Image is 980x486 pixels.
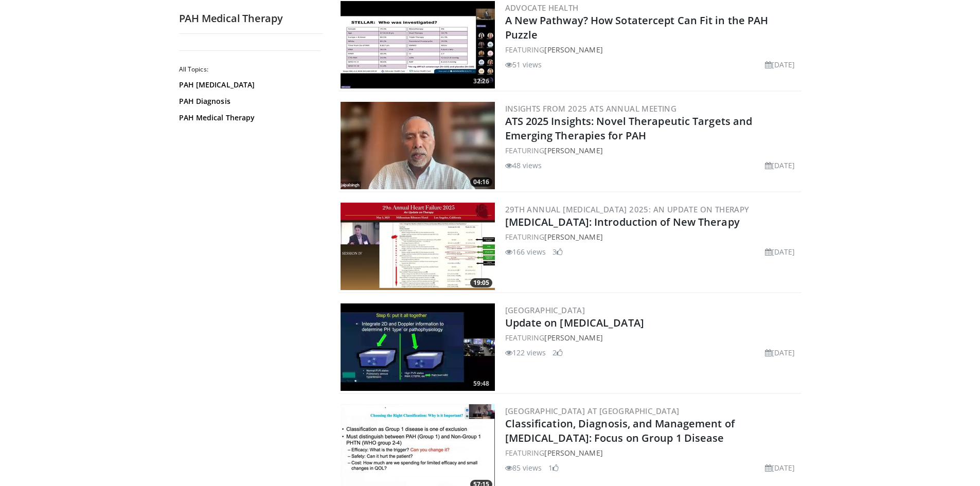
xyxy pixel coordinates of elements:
a: PAH Diagnosis [179,96,318,106]
a: [PERSON_NAME] [544,448,602,458]
a: 32:26 [341,1,495,88]
a: 59:48 [341,303,495,391]
div: FEATURING [505,447,799,458]
li: 166 views [505,246,546,257]
a: [PERSON_NAME] [544,45,602,55]
div: FEATURING [505,332,799,343]
a: PAH [MEDICAL_DATA] [179,80,318,90]
li: 51 views [505,59,542,70]
div: FEATURING [505,145,799,156]
h2: All Topics: [179,65,320,74]
img: b519ace2-0526-4b4a-a573-48e9f3b53066.300x170_q85_crop-smart_upscale.jpg [341,102,495,189]
li: [DATE] [765,59,795,70]
a: [GEOGRAPHIC_DATA] at [GEOGRAPHIC_DATA] [505,406,680,416]
a: A New Pathway? How Sotatercept Can Fit in the PAH Puzzle [505,13,769,42]
li: 122 views [505,347,546,358]
li: [DATE] [765,246,795,257]
a: [MEDICAL_DATA]: Introduction of New Therapy [505,215,740,229]
h2: PAH Medical Therapy [179,12,323,25]
a: 29th Annual [MEDICAL_DATA] 2025: An Update on Therapy [505,204,750,214]
span: 32:26 [470,77,492,86]
a: 04:16 [341,102,495,189]
a: PAH Medical Therapy [179,113,318,123]
li: [DATE] [765,462,795,473]
li: [DATE] [765,347,795,358]
div: FEATURING [505,44,799,55]
span: 19:05 [470,278,492,287]
a: ATS 2025 Insights: Novel Therapeutic Targets and Emerging Therapies for PAH [505,114,753,142]
li: 3 [553,246,563,257]
li: 2 [553,347,563,358]
a: [PERSON_NAME] [544,232,602,242]
span: 04:16 [470,177,492,187]
span: 59:48 [470,379,492,388]
a: Advocate Health [505,3,579,13]
li: 85 views [505,462,542,473]
li: 1 [548,462,559,473]
div: FEATURING [505,231,799,242]
img: 2e9bd4a9-073e-40fb-a38f-4358cef672ce.300x170_q85_crop-smart_upscale.jpg [341,1,495,88]
li: 48 views [505,160,542,171]
li: [DATE] [765,160,795,171]
a: Insights from 2025 ATS Annual Meeting [505,103,677,114]
a: [PERSON_NAME] [544,333,602,343]
img: 97c2d80e-f7e2-4f82-ad06-21d307be9304.300x170_q85_crop-smart_upscale.jpg [341,303,495,391]
a: [GEOGRAPHIC_DATA] [505,305,585,315]
a: [PERSON_NAME] [544,146,602,155]
a: Classification, Diagnosis, and Management of [MEDICAL_DATA]: Focus on Group 1 Disease [505,417,735,445]
a: 19:05 [341,203,495,290]
a: Update on [MEDICAL_DATA] [505,316,644,330]
img: b570ce32-e4fc-4f6d-a899-990b3cf3e3a9.300x170_q85_crop-smart_upscale.jpg [341,203,495,290]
